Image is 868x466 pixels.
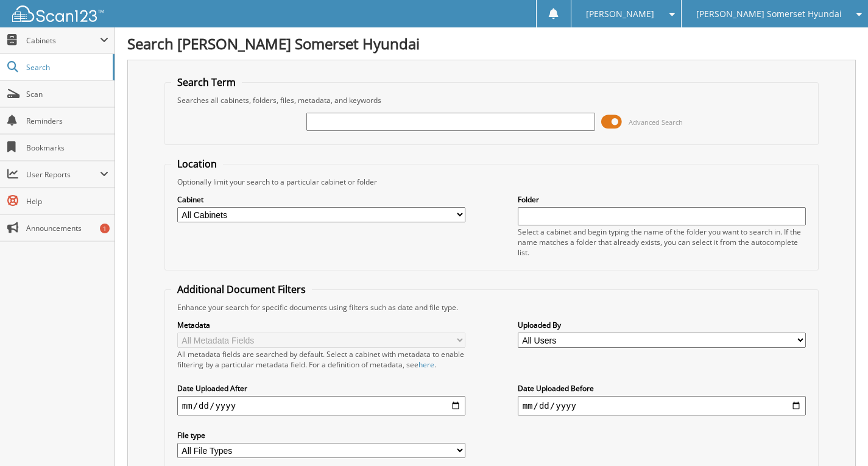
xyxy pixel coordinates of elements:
[171,302,812,312] div: Enhance your search for specific documents using filters such as date and file type.
[171,157,223,171] legend: Location
[26,35,100,46] span: Cabinets
[177,383,466,394] label: Date Uploaded After
[586,10,654,18] span: [PERSON_NAME]
[26,116,108,126] span: Reminders
[26,169,100,180] span: User Reports
[629,118,683,127] span: Advanced Search
[26,62,107,72] span: Search
[26,143,108,153] span: Bookmarks
[100,224,110,233] div: 1
[177,430,466,440] label: File type
[171,177,812,187] div: Optionally limit your search to a particular cabinet or folder
[177,194,466,205] label: Cabinet
[171,283,312,296] legend: Additional Document Filters
[177,396,466,415] input: start
[518,227,806,258] div: Select a cabinet and begin typing the name of the folder you want to search in. If the name match...
[171,76,242,89] legend: Search Term
[518,320,806,330] label: Uploaded By
[12,5,104,22] img: scan123-logo-white.svg
[26,223,108,233] span: Announcements
[26,89,108,99] span: Scan
[26,196,108,207] span: Help
[518,194,806,205] label: Folder
[177,349,466,370] div: All metadata fields are searched by default. Select a cabinet with metadata to enable filtering b...
[418,359,434,370] a: here
[127,34,856,54] h1: Search [PERSON_NAME] Somerset Hyundai
[518,396,806,415] input: end
[696,10,842,18] span: [PERSON_NAME] Somerset Hyundai
[171,95,812,105] div: Searches all cabinets, folders, files, metadata, and keywords
[518,383,806,394] label: Date Uploaded Before
[177,320,466,330] label: Metadata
